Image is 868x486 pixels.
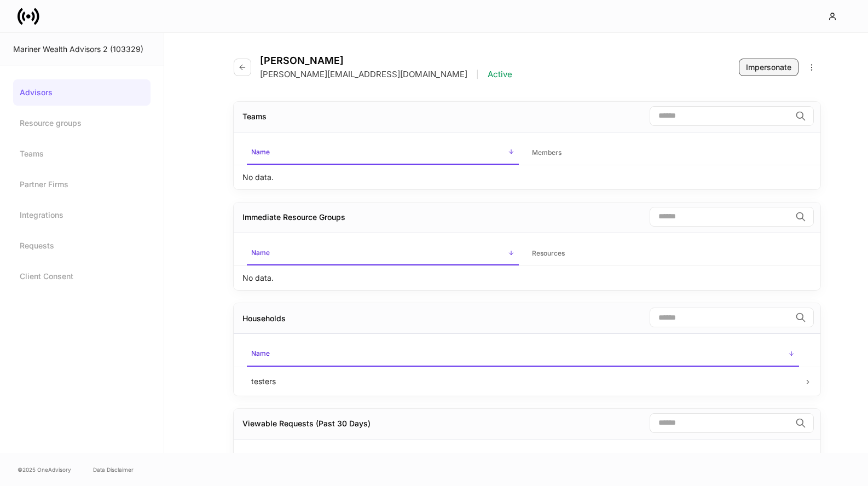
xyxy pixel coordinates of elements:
div: Mariner Wealth Advisors 2 (103329) [13,44,151,55]
a: Advisors [13,79,151,106]
h6: Name [251,348,270,358]
p: | [476,69,479,80]
button: Impersonate [739,59,798,76]
span: Members [528,142,800,164]
span: Resources [528,242,800,265]
div: Teams [242,111,267,122]
span: Name [247,141,519,165]
a: Client Consent [13,263,151,290]
a: Integrations [13,202,151,228]
h6: Members [532,147,562,158]
div: Immediate Resource Groups [242,212,345,223]
a: Data Disclaimer [93,465,134,474]
p: No data. [242,172,274,183]
a: Partner Firms [13,171,151,198]
span: Name [247,343,799,366]
div: Viewable Requests (Past 30 Days) [242,418,371,429]
h4: [PERSON_NAME] [260,55,512,67]
a: Requests [13,233,151,259]
a: Resource groups [13,110,151,136]
span: Name [247,242,519,265]
p: Active [488,69,512,80]
div: Impersonate [746,62,791,73]
h6: Name [251,247,270,258]
h6: Resources [532,248,565,258]
h6: Name [251,147,270,157]
a: Teams [13,141,151,167]
p: [PERSON_NAME][EMAIL_ADDRESS][DOMAIN_NAME] [260,69,467,80]
div: Households [242,313,286,324]
span: © 2025 OneAdvisory [18,465,71,474]
td: testers [242,367,803,396]
p: No data. [242,273,274,283]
